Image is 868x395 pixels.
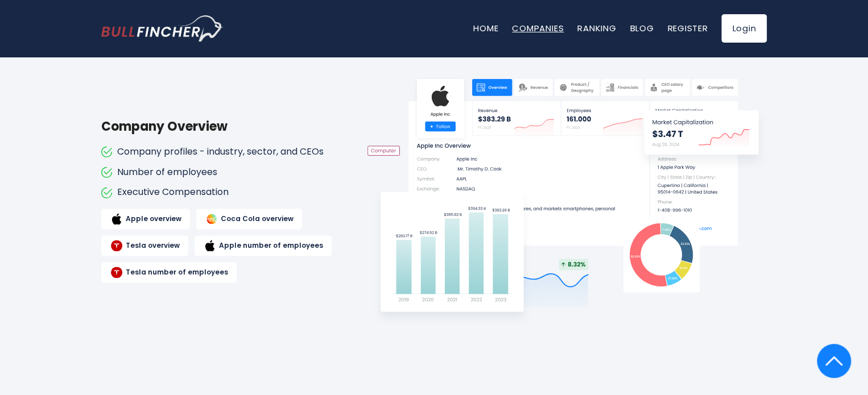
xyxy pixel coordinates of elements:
a: Login [721,14,767,43]
img: bullfincher logo [101,15,224,41]
a: Blog [630,22,654,34]
a: Register [667,22,708,34]
a: Ranking [577,22,616,34]
a: Apple overview [101,209,190,229]
a: Companies [512,22,564,34]
h3: Company Overview [101,117,345,136]
li: Number of employees [101,167,345,178]
a: Tesla number of employees [101,262,237,282]
a: Coca Cola overview [196,209,302,229]
a: Apple number of employees [195,235,332,256]
li: Executive Compensation [101,186,345,198]
a: Go to homepage [101,15,224,41]
a: Tesla overview [101,235,188,256]
a: Home [473,22,498,34]
li: Company profiles - industry, sector, and CEOs [101,146,345,158]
